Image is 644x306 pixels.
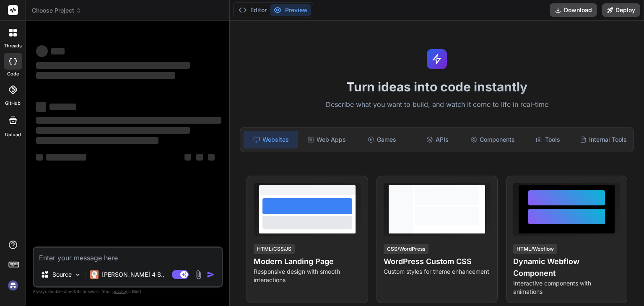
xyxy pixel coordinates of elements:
div: Components [466,131,519,148]
div: Tools [521,131,575,148]
span: ‌ [184,154,191,161]
div: Internal Tools [576,131,630,148]
span: ‌ [196,154,203,161]
img: signin [6,278,20,293]
span: ‌ [36,72,175,79]
span: ‌ [49,104,76,110]
p: Always double-check its answers. Your in Bind [33,288,223,296]
span: ‌ [36,62,190,69]
span: ‌ [51,48,65,54]
label: GitHub [5,100,21,107]
button: Preview [270,4,311,16]
div: APIs [410,131,464,148]
img: Claude 4 Sonnet [90,270,99,279]
p: Describe what you want to build, and watch it come to life in real-time [235,99,639,110]
div: HTML/Webflow [513,244,557,254]
div: Websites [244,131,298,148]
h4: WordPress Custom CSS [384,256,491,267]
span: ‌ [36,154,43,161]
span: ‌ [36,117,221,124]
span: ‌ [36,137,158,144]
span: ‌ [46,154,86,161]
button: Deploy [602,3,640,17]
button: Download [550,3,597,17]
span: ‌ [36,127,190,134]
img: icon [207,270,215,279]
div: Games [355,131,409,148]
button: Editor [235,4,270,16]
span: ‌ [208,154,215,161]
label: Upload [5,131,21,138]
p: [PERSON_NAME] 4 S.. [102,270,164,279]
img: attachment [194,270,203,280]
p: Source [52,270,72,279]
span: ‌ [36,102,46,112]
label: code [7,70,19,78]
p: Interactive components with animations [513,279,620,296]
label: threads [4,42,22,49]
p: Custom styles for theme enhancement [384,267,491,276]
span: privacy [112,289,127,294]
div: Web Apps [300,131,353,148]
img: Pick Models [74,271,81,278]
h1: Turn ideas into code instantly [235,79,639,94]
h4: Dynamic Webflow Component [513,256,620,279]
span: ‌ [36,45,48,57]
div: HTML/CSS/JS [254,244,295,254]
h4: Modern Landing Page [254,256,361,267]
div: CSS/WordPress [384,244,428,254]
p: Responsive design with smooth interactions [254,267,361,284]
span: Choose Project [32,6,82,15]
